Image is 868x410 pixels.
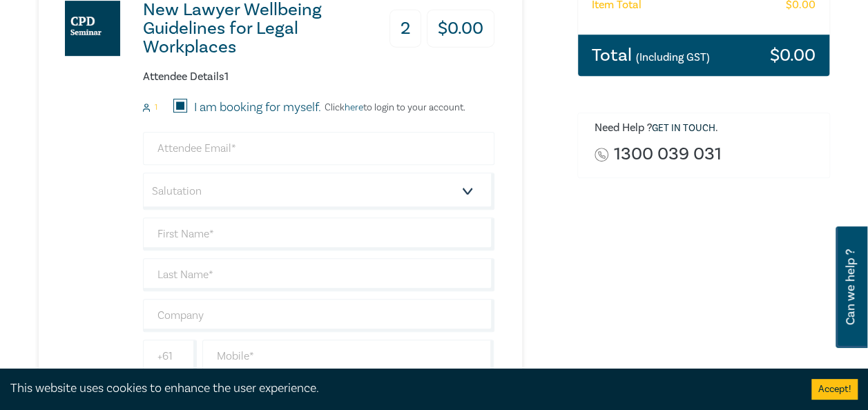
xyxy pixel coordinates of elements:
[592,46,710,64] h3: Total
[155,103,157,113] small: 1
[636,50,710,64] small: (Including GST)
[770,46,816,64] h3: $ 0.00
[143,299,494,332] input: Company
[143,1,370,57] h3: New Lawyer Wellbeing Guidelines for Legal Workplaces
[10,380,791,398] div: This website uses cookies to enhance the user experience.
[194,99,321,117] label: I am booking for myself.
[652,122,715,135] a: Get in touch
[321,102,465,113] p: Click to login to your account.
[65,1,120,56] img: New Lawyer Wellbeing Guidelines for Legal Workplaces
[427,10,494,48] h3: $ 0.00
[389,10,421,48] h3: 2
[614,145,722,164] a: 1300 039 031
[143,340,197,373] input: +61
[844,235,857,340] span: Can we help ?
[143,258,494,291] input: Last Name*
[595,121,819,135] h6: Need Help ? .
[143,70,494,84] h6: Attendee Details 1
[143,132,494,165] input: Attendee Email*
[143,217,494,251] input: First Name*
[811,379,858,400] button: Accept cookies
[202,340,494,373] input: Mobile*
[345,101,363,114] a: here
